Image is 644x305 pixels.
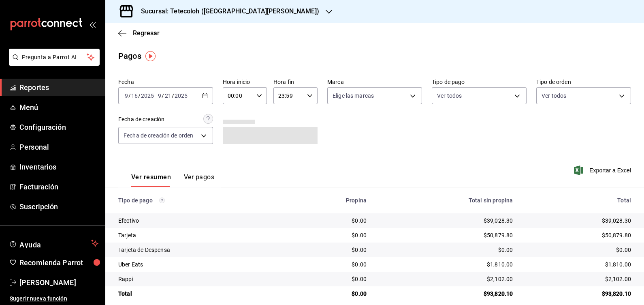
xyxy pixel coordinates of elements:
[9,49,100,66] button: Pregunta a Parrot AI
[10,294,98,303] span: Sugerir nueva función
[158,92,162,99] input: --
[19,102,98,113] span: Menú
[294,246,367,254] div: $0.00
[273,79,318,85] label: Hora fin
[526,246,631,254] div: $0.00
[172,92,174,99] span: /
[118,217,281,225] div: Efectivo
[124,131,193,140] span: Fecha de creación de orden
[19,201,98,212] span: Suscripción
[19,161,98,172] span: Inventarios
[380,246,513,254] div: $0.00
[327,79,422,85] label: Marca
[333,92,374,100] span: Elige las marcas
[118,231,281,239] div: Tarjeta
[131,173,214,187] div: navigation tabs
[141,92,154,99] input: ----
[174,92,188,99] input: ----
[437,92,462,100] span: Ver todos
[19,122,98,133] span: Configuración
[223,79,267,85] label: Hora inicio
[294,275,367,283] div: $0.00
[22,53,87,62] span: Pregunta a Parrot AI
[576,165,631,175] button: Exportar a Excel
[131,92,138,99] input: --
[118,197,281,204] div: Tipo de pago
[526,217,631,225] div: $39,028.30
[380,290,513,298] div: $93,820.10
[380,217,513,225] div: $39,028.30
[159,198,165,203] svg: Los pagos realizados con Pay y otras terminales son montos brutos.
[526,290,631,298] div: $93,820.10
[380,275,513,283] div: $2,102.00
[134,6,319,16] h3: Sucursal: Tetecoloh ([GEOGRAPHIC_DATA][PERSON_NAME])
[118,246,281,254] div: Tarjeta de Despensa
[118,290,281,298] div: Total
[118,260,281,268] div: Uber Eats
[118,50,141,62] div: Pagos
[6,59,100,67] a: Pregunta a Parrot AI
[155,92,157,99] span: -
[19,82,98,93] span: Reportes
[294,231,367,239] div: $0.00
[89,21,96,28] button: open_drawer_menu
[432,79,527,85] label: Tipo de pago
[19,277,98,288] span: [PERSON_NAME]
[526,197,631,204] div: Total
[118,29,160,37] button: Regresar
[131,173,171,187] button: Ver resumen
[118,275,281,283] div: Rappi
[118,79,213,85] label: Fecha
[128,92,131,99] span: /
[526,260,631,268] div: $1,810.00
[118,115,164,124] div: Fecha de creación
[19,142,98,152] span: Personal
[542,92,566,100] span: Ver todos
[526,275,631,283] div: $2,102.00
[380,260,513,268] div: $1,810.00
[294,290,367,298] div: $0.00
[536,79,631,85] label: Tipo de orden
[19,181,98,192] span: Facturación
[19,257,98,268] span: Recomienda Parrot
[184,173,214,187] button: Ver pagos
[380,231,513,239] div: $50,879.80
[294,197,367,204] div: Propina
[164,92,172,99] input: --
[294,260,367,268] div: $0.00
[380,197,513,204] div: Total sin propina
[294,217,367,225] div: $0.00
[162,92,164,99] span: /
[138,92,141,99] span: /
[124,92,128,99] input: --
[145,51,156,61] img: Tooltip marker
[526,231,631,239] div: $50,879.80
[19,238,88,248] span: Ayuda
[133,29,160,37] span: Regresar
